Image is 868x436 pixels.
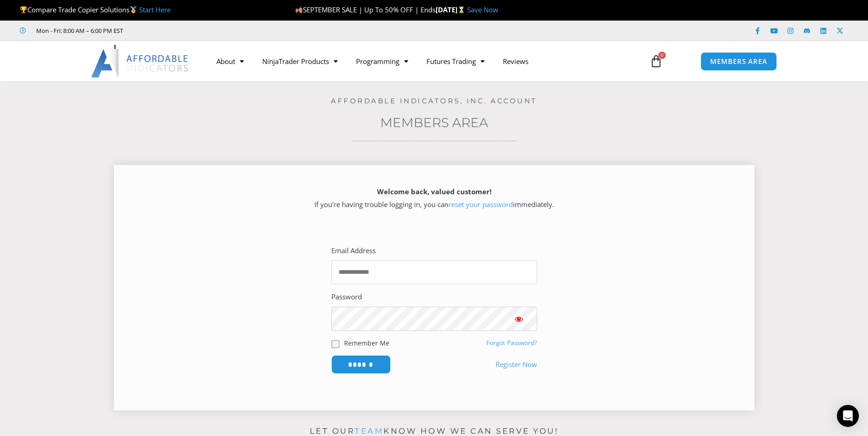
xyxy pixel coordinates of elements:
img: 🍂 [296,6,302,13]
span: MEMBERS AREA [710,58,767,65]
img: ⌛ [458,6,465,13]
div: Open Intercom Messenger [837,405,859,427]
img: 🥇 [130,6,137,13]
a: MEMBERS AREA [701,52,777,71]
iframe: Customer reviews powered by Trustpilot [136,26,273,35]
label: Email Address [331,245,376,257]
a: Forgot Password? [486,339,537,347]
a: 0 [636,48,676,74]
a: Register Now [496,358,537,371]
a: Futures Trading [417,51,494,72]
a: Reviews [494,51,538,72]
span: Mon - Fri: 8:00 AM – 6:00 PM EST [34,25,123,36]
a: Affordable Indicators, Inc. Account [331,96,537,105]
a: NinjaTrader Products [253,51,347,72]
strong: Welcome back, valued customer! [377,187,491,196]
strong: [DATE] [436,5,467,14]
span: 0 [658,52,666,59]
a: Start Here [139,5,171,14]
img: 🏆 [20,6,27,13]
a: reset your password [448,200,513,209]
a: Members Area [380,115,488,130]
a: team [355,426,383,436]
a: Programming [347,51,417,72]
button: Show password [501,307,537,331]
span: Compare Trade Copier Solutions [20,5,171,14]
label: Password [331,291,362,303]
nav: Menu [207,51,639,72]
span: SEPTEMBER SALE | Up To 50% OFF | Ends [295,5,436,14]
img: LogoAI | Affordable Indicators – NinjaTrader [91,45,189,78]
label: Remember Me [344,338,389,348]
p: If you’re having trouble logging in, you can immediately. [130,186,739,211]
a: Save Now [467,5,498,14]
a: About [207,51,253,72]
